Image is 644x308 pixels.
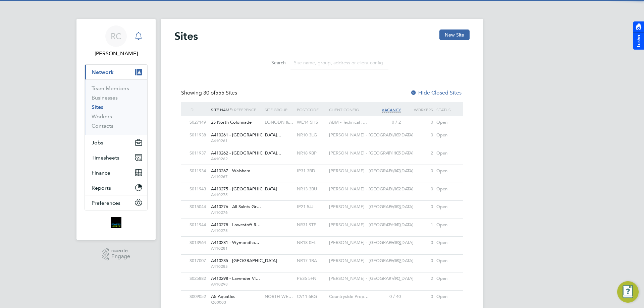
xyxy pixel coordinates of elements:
[188,129,456,134] a: S011938A410261 - [GEOGRAPHIC_DATA]… A410261NR10 3LG[PERSON_NAME] - [GEOGRAPHIC_DATA]0 / 390Open
[435,129,456,141] div: Open
[211,119,252,125] span: 25 North Colonnade
[92,155,119,161] span: Timesheets
[188,200,456,206] a: S015044A410276 - All Saints Gr… A410276IP21 5JJ[PERSON_NAME] - [GEOGRAPHIC_DATA]0 / 530Open
[370,116,402,129] div: 0 / 2
[188,116,456,122] a: S02714925 North Colonnade LONODN &…WE14 5HSABM - Technical :…0 / 20Open
[211,174,261,179] span: A410267
[188,183,456,188] a: S011943A410275 - [GEOGRAPHIC_DATA] A410275NR13 3BU[PERSON_NAME] - [GEOGRAPHIC_DATA]0 / 820Open
[188,254,456,260] a: S017007A410285 - [GEOGRAPHIC_DATA] A410285NR17 1BA[PERSON_NAME] - [GEOGRAPHIC_DATA]0 / 390Open
[188,165,209,177] div: S011934
[329,119,367,125] span: ABM - Technical :…
[435,183,456,195] div: Open
[211,132,281,138] span: A410261 - [GEOGRAPHIC_DATA]…
[188,272,456,278] a: S025882A410298 - Lavender Vi… A410298PE36 5FN[PERSON_NAME] - [GEOGRAPHIC_DATA]1 / 412Open
[435,219,456,231] div: Open
[295,102,327,117] div: Postcode
[295,291,327,303] div: CV11 6BG
[188,219,209,231] div: S011944
[203,89,237,96] span: 555 Sites
[85,150,147,165] button: Timesheets
[85,135,147,150] button: Jobs
[295,165,327,177] div: IP31 3BD
[211,282,261,287] span: A410298
[211,192,261,197] span: A410275
[370,291,402,303] div: 0 / 40
[402,219,435,231] div: 1
[435,291,456,303] div: Open
[370,272,402,285] div: 1 / 41
[188,236,456,242] a: S013964A410281 - Wymondha… A410281NR18 0FL[PERSON_NAME] - [GEOGRAPHIC_DATA]0 / 280Open
[382,107,401,113] span: Vacancy
[92,170,110,176] span: Finance
[295,116,327,129] div: WE14 5HS
[85,65,147,79] button: Network
[211,156,261,162] span: A410262
[232,107,256,112] span: / Reference
[211,240,259,245] span: A410281 - Wymondha…
[402,183,435,195] div: 0
[188,129,209,141] div: S011938
[402,129,435,141] div: 0
[265,294,293,299] span: NORTH WE…
[92,69,114,75] span: Network
[92,185,111,191] span: Reports
[92,113,112,120] a: Workers
[329,168,414,174] span: [PERSON_NAME] - [GEOGRAPHIC_DATA]
[435,147,456,160] div: Open
[295,183,327,195] div: NR13 3BU
[85,165,147,180] button: Finance
[402,255,435,267] div: 0
[211,186,277,192] span: A410275 - [GEOGRAPHIC_DATA]
[435,102,456,117] div: Status
[211,246,261,251] span: A410281
[329,150,414,156] span: [PERSON_NAME] - [GEOGRAPHIC_DATA]
[329,186,414,192] span: [PERSON_NAME] - [GEOGRAPHIC_DATA]
[402,201,435,213] div: 0
[211,258,277,263] span: A410285 - [GEOGRAPHIC_DATA]
[188,290,456,296] a: S009052A5 Aquatics Q00003NORTH WE…CV11 6BGCountryside Prop…0 / 400Open
[85,79,147,135] div: Network
[188,102,209,117] div: ID
[265,119,293,125] span: LONODN &…
[402,147,435,160] div: 2
[76,19,156,240] nav: Main navigation
[295,129,327,141] div: NR10 3LG
[92,85,129,91] a: Team Members
[329,258,414,263] span: [PERSON_NAME] - [GEOGRAPHIC_DATA]
[370,255,402,267] div: 0 / 39
[188,201,209,213] div: S015044
[617,281,639,303] button: Engage Resource Center
[174,29,198,43] h2: Sites
[188,291,209,303] div: S009052
[211,294,235,299] span: A5 Aquatics
[370,183,402,195] div: 0 / 82
[92,123,113,129] a: Contacts
[295,201,327,213] div: IP21 5JJ
[188,165,456,170] a: S011934A410267 - Walsham A410267IP31 3BD[PERSON_NAME] - [GEOGRAPHIC_DATA]0 / 430Open
[211,228,261,233] span: A410278
[211,150,281,156] span: A410262 - [GEOGRAPHIC_DATA]…
[211,300,261,305] span: Q00003
[439,29,470,40] button: New Site
[402,116,435,129] div: 0
[188,272,209,285] div: S025882
[295,272,327,285] div: PE36 5FN
[435,165,456,177] div: Open
[209,102,263,117] div: Site Name
[188,183,209,195] div: S011943
[211,275,260,281] span: A410298 - Lavender Vi…
[435,272,456,285] div: Open
[85,217,148,228] a: Go to home page
[327,102,370,117] div: Client Config
[370,201,402,213] div: 0 / 53
[188,147,209,160] div: S011937
[370,237,402,249] div: 0 / 28
[329,294,369,299] span: Countryside Prop…
[211,264,261,269] span: A410285
[295,237,327,249] div: NR18 0FL
[435,255,456,267] div: Open
[111,248,130,254] span: Powered by
[370,129,402,141] div: 0 / 39
[111,32,121,41] span: RC
[370,219,402,231] div: 0 / 110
